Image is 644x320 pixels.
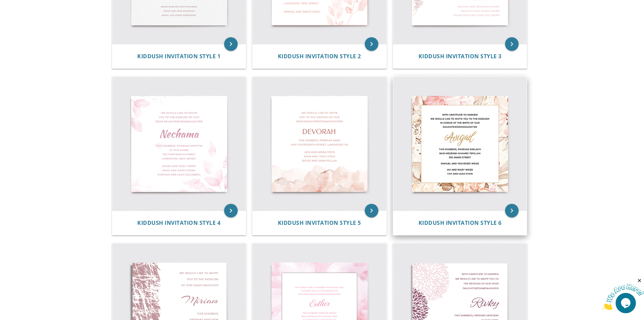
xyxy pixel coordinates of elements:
[602,278,644,310] iframe: chat widget
[137,220,220,226] a: Kiddush Invitation Style 4
[505,37,519,51] a: keyboard_arrow_right
[137,53,220,60] a: Kiddush Invitation Style 1
[224,37,238,51] a: keyboard_arrow_right
[393,77,527,211] img: Kiddush Invitation Style 6
[278,219,361,227] span: Kiddush Invitation Style 5
[419,52,502,60] span: Kiddush Invitation Style 3
[137,219,220,227] span: Kiddush Invitation Style 4
[137,52,220,60] span: Kiddush Invitation Style 1
[278,52,361,60] span: Kiddush Invitation Style 2
[253,77,386,211] img: Kiddush Invitation Style 5
[419,220,502,226] a: Kiddush Invitation Style 6
[224,204,238,217] a: keyboard_arrow_right
[419,53,502,60] a: Kiddush Invitation Style 3
[505,204,519,217] a: keyboard_arrow_right
[278,53,361,60] a: Kiddush Invitation Style 2
[419,219,502,227] span: Kiddush Invitation Style 6
[278,220,361,226] a: Kiddush Invitation Style 5
[365,204,378,217] a: keyboard_arrow_right
[365,37,378,51] a: keyboard_arrow_right
[112,77,246,211] img: Kiddush Invitation Style 4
